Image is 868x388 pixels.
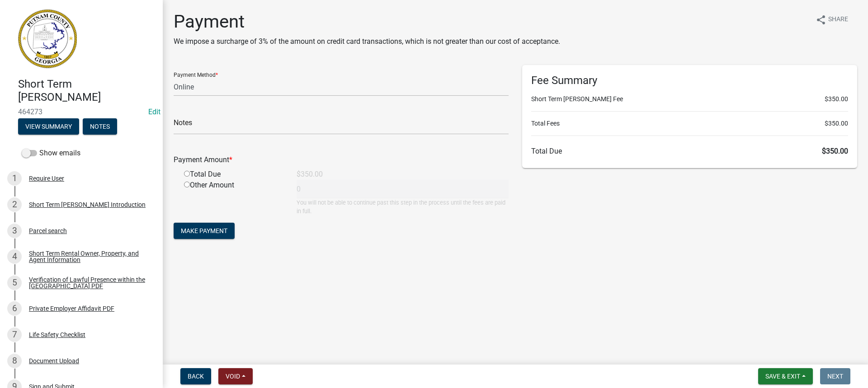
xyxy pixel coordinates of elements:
[808,11,855,28] button: shareShare
[177,169,290,180] div: Total Due
[758,368,813,384] button: Save & Exit
[218,368,253,384] button: Void
[7,224,22,238] div: 3
[226,373,240,380] span: Void
[825,94,848,104] span: $350.00
[827,373,843,380] span: Next
[148,108,160,116] a: Edit
[765,373,800,380] span: Save & Exit
[29,358,79,364] div: Document Upload
[174,36,560,47] p: We impose a surcharge of 3% of the amount on credit card transactions, which is not greater than ...
[148,108,160,116] wm-modal-confirm: Edit Application Number
[18,123,79,131] wm-modal-confirm: Summary
[29,250,148,263] div: Short Term Rental Owner, Property, and Agent Information
[7,354,22,368] div: 8
[18,78,156,104] h4: Short Term [PERSON_NAME]
[7,249,22,264] div: 4
[18,108,145,116] span: 464273
[29,228,67,234] div: Parcel search
[18,9,77,68] img: Putnam County, Georgia
[531,119,848,128] li: Total Fees
[29,332,85,338] div: Life Safety Checklist
[83,118,117,135] button: Notes
[22,148,80,159] label: Show emails
[828,14,848,25] span: Share
[181,227,227,234] span: Make Payment
[177,180,290,215] div: Other Amount
[7,327,22,342] div: 7
[7,171,22,186] div: 1
[29,201,146,208] div: Short Term [PERSON_NAME] Introduction
[29,305,114,312] div: Private Employer Affidavit PDF
[174,223,235,239] button: Make Payment
[816,14,826,25] i: share
[29,175,64,182] div: Require User
[167,154,515,165] div: Payment Amount
[7,197,22,212] div: 2
[7,301,22,316] div: 6
[188,373,204,380] span: Back
[7,276,22,290] div: 5
[83,123,117,131] wm-modal-confirm: Notes
[531,94,848,104] li: Short Term [PERSON_NAME] Fee
[822,147,848,155] span: $350.00
[820,368,850,384] button: Next
[18,118,79,135] button: View Summary
[174,11,560,33] h1: Payment
[531,147,848,155] h6: Total Due
[825,119,848,128] span: $350.00
[531,74,848,87] h6: Fee Summary
[180,368,211,384] button: Back
[29,276,148,289] div: Verification of Lawful Presence within the [GEOGRAPHIC_DATA] PDF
